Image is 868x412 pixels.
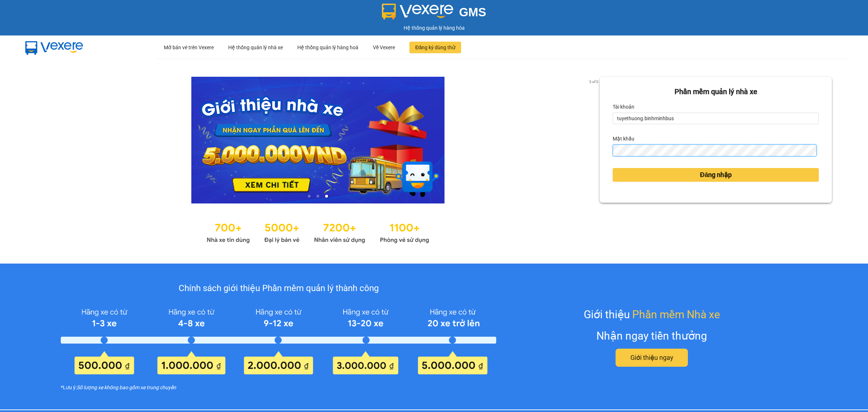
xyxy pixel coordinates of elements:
label: Mật khẩu [613,133,634,144]
button: Đăng nhập [613,168,819,182]
img: policy-intruduce-detail.png [61,304,496,374]
img: logo 2 [382,4,454,20]
li: slide item 2 [316,195,319,198]
div: Hệ thống quản lý hàng hoá [297,36,358,59]
i: Số lượng xe không bao gồm xe trung chuyển [77,383,176,391]
div: Mở bán vé trên Vexere [164,36,214,59]
div: Nhận ngay tiền thưởng [596,327,707,344]
div: Phần mềm quản lý nhà xe [613,86,819,97]
button: Đăng ký dùng thử [409,42,461,53]
div: Hệ thống quản lý nhà xe [228,36,283,59]
span: Giới thiệu ngay [630,353,673,363]
button: previous slide / item [36,77,46,203]
div: Giới thiệu [584,306,720,323]
li: slide item 3 [325,195,328,198]
div: Chính sách giới thiệu Phần mềm quản lý thành công [61,282,496,295]
div: *Lưu ý: [61,383,496,391]
button: next slide / item [590,77,600,203]
p: 3 of 3 [587,77,600,86]
input: Tài khoản [613,113,819,124]
div: Hệ thống quản lý hàng hóa [2,24,866,32]
img: mbUUG5Q.png [18,35,90,59]
button: Giới thiệu ngay [616,349,688,367]
div: Về Vexere [373,36,395,59]
span: GMS [459,5,486,19]
li: slide item 1 [308,195,311,198]
img: Statistics.png [207,218,429,245]
span: Phần mềm Nhà xe [632,306,720,323]
input: Mật khẩu [613,144,817,156]
span: Đăng ký dùng thử [415,43,455,51]
label: Tài khoản [613,101,634,113]
span: Đăng nhập [700,170,732,180]
a: GMS [382,11,486,17]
